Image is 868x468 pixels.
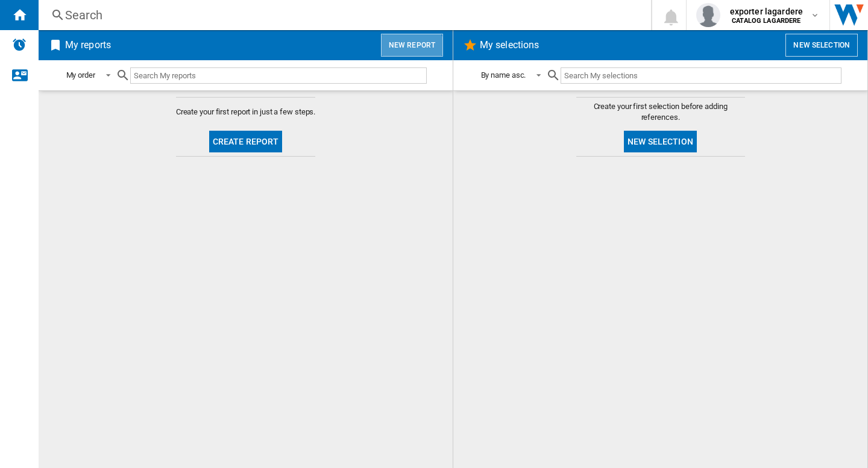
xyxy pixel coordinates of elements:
span: Create your first report in just a few steps. [176,107,316,117]
button: Create report [209,131,283,152]
div: My order [66,70,95,80]
button: New report [381,34,443,57]
button: New selection [624,131,697,152]
h2: My reports [63,34,113,57]
b: CATALOG LAGARDERE [732,17,800,25]
input: Search My selections [561,67,841,84]
div: By name asc. [481,70,526,80]
img: alerts-logo.svg [12,37,27,52]
span: Create your first selection before adding references. [576,101,745,123]
img: profile.jpg [696,3,720,27]
span: exporter lagardere [730,5,804,17]
input: Search My reports [130,67,427,84]
h2: My selections [477,34,541,57]
button: New selection [785,34,858,57]
div: Search [65,7,620,23]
